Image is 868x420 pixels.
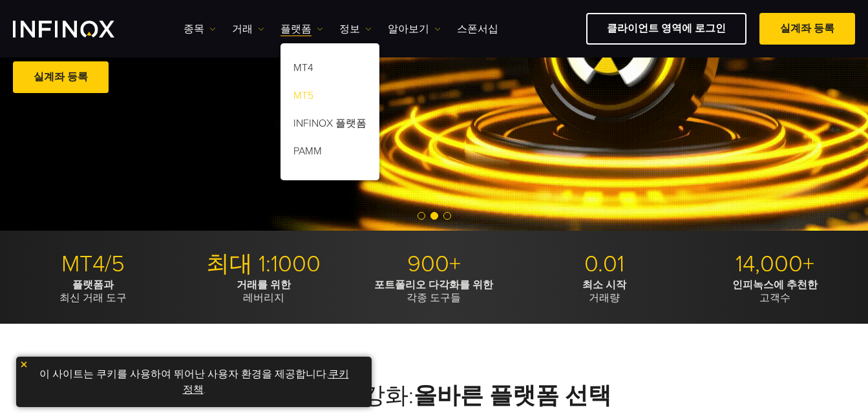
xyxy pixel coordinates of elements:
p: 0.01 [524,250,685,278]
a: 정보 [339,21,372,37]
p: 레버리지 [184,278,344,304]
a: 플랫폼 [281,21,323,37]
a: 클라이언트 영역에 로그인 [586,13,746,45]
a: 거래 [232,21,264,37]
a: 종목 [184,21,216,37]
a: INFINOX 플랫폼 [281,112,379,140]
p: 최대 1:1000 [184,250,344,278]
strong: 올바른 플랫폼 선택 [414,382,611,410]
span: Go to slide 2 [430,212,438,220]
a: 실계좌 등록 [759,13,855,45]
h2: 거래 과정 강화: [13,382,855,410]
a: 스폰서십 [457,21,498,37]
p: 이 사이트는 쿠키를 사용하여 뛰어난 사용자 환경을 제공합니다. . [23,363,365,401]
p: 900+ [354,250,514,278]
span: Go to slide 1 [418,212,425,220]
p: 고객수 [694,278,855,304]
p: 최신 거래 도구 [13,278,174,304]
p: MT4/5 [13,250,174,278]
p: 14,000+ [694,250,855,278]
a: 알아보기 [388,21,441,37]
p: 거래량 [524,278,685,304]
a: MT4 [281,56,379,84]
a: 실계좌 등록 [13,61,109,93]
a: MT5 [281,84,379,112]
strong: 포트폴리오 다각화를 위한 [374,278,493,291]
strong: 거래를 위한 [237,278,291,291]
strong: 최소 시작 [582,278,626,291]
p: 각종 도구들 [354,278,514,304]
strong: 인피녹스에 추천한 [732,278,818,291]
a: INFINOX Logo [13,21,145,37]
span: Go to slide 3 [443,212,451,220]
strong: 플랫폼과 [72,278,114,291]
a: PAMM [281,140,379,167]
img: yellow close icon [19,360,28,369]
